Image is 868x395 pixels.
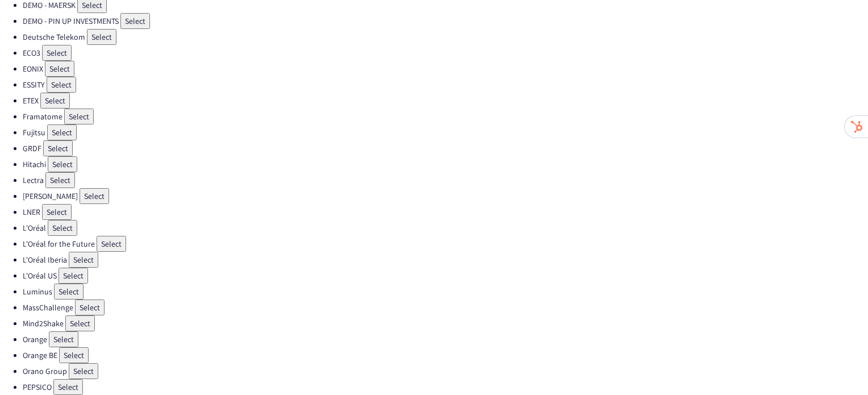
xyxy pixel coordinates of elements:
[97,236,126,252] button: Select
[23,284,868,300] li: Luminus
[23,315,868,331] li: Mind2Shake
[45,61,74,77] button: Select
[23,188,868,204] li: [PERSON_NAME]
[23,379,868,395] li: PEPSICO
[69,363,98,379] button: Select
[43,140,73,156] button: Select
[23,29,868,45] li: Deutsche Telekom
[48,220,77,236] button: Select
[23,220,868,236] li: L'Oréal
[23,347,868,363] li: Orange BE
[23,331,868,347] li: Orange
[48,156,77,172] button: Select
[47,77,76,93] button: Select
[53,379,83,395] button: Select
[23,140,868,156] li: GRDF
[64,109,94,124] button: Select
[45,172,75,188] button: Select
[23,156,868,172] li: Hitachi
[23,236,868,252] li: L'Oréal for the Future
[59,347,89,363] button: Select
[23,300,868,315] li: MassChallenge
[23,45,868,61] li: ECO3
[23,268,868,284] li: L'Oréal US
[75,300,105,315] button: Select
[23,204,868,220] li: LNER
[23,363,868,379] li: Orano Group
[87,29,116,45] button: Select
[23,109,868,124] li: Framatome
[120,13,150,29] button: Select
[42,204,72,220] button: Select
[23,13,868,29] li: DEMO - PIN UP INVESTMENTS
[23,93,868,109] li: ETEX
[59,268,88,284] button: Select
[80,188,109,204] button: Select
[49,331,78,347] button: Select
[811,340,868,395] iframe: Chat Widget
[42,45,72,61] button: Select
[23,124,868,140] li: Fujitsu
[23,77,868,93] li: ESSITY
[23,61,868,77] li: EONIX
[69,252,98,268] button: Select
[40,93,70,109] button: Select
[23,172,868,188] li: Lectra
[23,252,868,268] li: L'Oréal Iberia
[47,124,77,140] button: Select
[54,284,84,300] button: Select
[65,315,95,331] button: Select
